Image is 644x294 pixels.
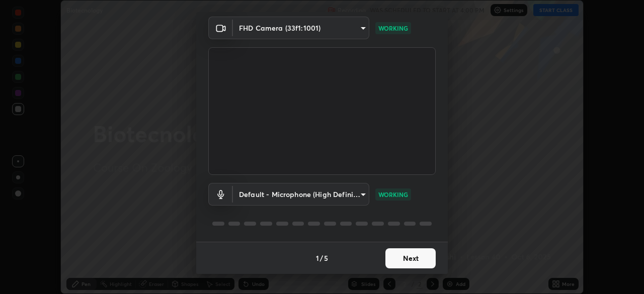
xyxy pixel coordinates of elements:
h4: / [320,253,323,263]
div: FHD Camera (33f1:1001) [233,183,369,206]
p: WORKING [378,190,408,199]
button: Next [385,248,436,268]
div: FHD Camera (33f1:1001) [233,17,369,39]
h4: 1 [316,253,319,263]
p: WORKING [378,24,408,33]
h4: 5 [324,253,328,263]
